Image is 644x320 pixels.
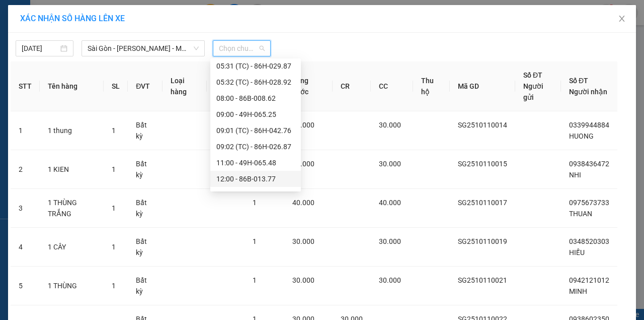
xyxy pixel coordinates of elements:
span: close [618,15,626,23]
span: 1 [112,165,116,173]
th: Thu hộ [413,61,450,111]
th: Mã GD [450,61,515,111]
span: Chọn chuyến [219,41,265,56]
span: SG2510110017 [458,199,507,207]
td: 3 [11,189,40,228]
div: 09:02 (TC) - 86H-026.87 [216,141,295,152]
span: XÁC NHẬN SỐ HÀNG LÊN XE [20,14,125,23]
th: Tổng cước [284,61,333,111]
div: 05:32 (TC) - 86H-028.92 [216,77,295,88]
span: 1 [112,282,116,290]
td: 1 CÂY [40,228,104,267]
span: 0938436472 [569,160,609,168]
th: CC [371,61,413,111]
span: SG2510110021 [458,276,507,284]
td: 1 THÙNG [40,267,104,305]
div: 08:00 - 86B-008.62 [216,93,295,104]
td: 1 KIEN [40,150,104,189]
div: 09:01 (TC) - 86H-042.76 [216,125,295,136]
span: 40.000 [379,199,401,207]
td: 5 [11,267,40,305]
span: MINH [569,287,587,295]
span: Người gửi [523,82,543,101]
span: 30.000 [379,237,401,245]
span: 0348520303 [569,237,609,245]
span: 1 [253,199,257,207]
span: 30.000 [379,160,401,168]
span: 1 [112,204,116,212]
span: SG2510110014 [458,121,507,129]
span: SG2510110019 [458,237,507,245]
th: Loại hàng [163,61,207,111]
span: 1 [112,243,116,251]
span: HUONG [569,132,594,140]
span: NHI [569,171,581,179]
span: 30.000 [292,276,314,284]
th: CR [333,61,371,111]
div: 12:00 - 86B-013.77 [216,173,295,184]
td: Bất kỳ [128,267,163,305]
span: Người nhận [569,88,607,96]
span: 30.000 [292,160,314,168]
span: 30.000 [379,276,401,284]
th: STT [11,61,40,111]
span: 0975673733 [569,199,609,207]
span: 0942121012 [569,276,609,284]
td: Bất kỳ [128,111,163,150]
td: 1 [11,111,40,150]
span: 1 [112,126,116,135]
td: Bất kỳ [128,150,163,189]
span: down [193,45,199,51]
div: 05:31 (TC) - 86H-029.87 [216,60,295,72]
td: Bất kỳ [128,228,163,267]
div: 11:00 - 49H-065.48 [216,157,295,168]
td: 2 [11,150,40,189]
span: 0339944884 [569,121,609,129]
span: Sài Gòn - Phan Thiết - Mũi Né (CT Km42) [88,41,199,56]
span: 30.000 [379,121,401,129]
span: Số ĐT [523,71,542,79]
td: 4 [11,228,40,267]
th: Ghi chú [207,61,245,111]
span: HIẾU [569,248,585,257]
button: Close [608,5,636,33]
th: ĐVT [128,61,163,111]
span: 30.000 [292,121,314,129]
div: 09:00 - 49H-065.25 [216,109,295,120]
span: THUAN [569,210,592,218]
th: Tên hàng [40,61,104,111]
span: SG2510110015 [458,160,507,168]
span: 1 [253,237,257,245]
span: 30.000 [292,237,314,245]
span: 1 [253,276,257,284]
input: 11/10/2025 [22,43,58,54]
th: SL [104,61,128,111]
td: 1 THÙNG TRẮNG [40,189,104,228]
td: Bất kỳ [128,189,163,228]
span: 40.000 [292,199,314,207]
span: Số ĐT [569,77,588,85]
td: 1 thung [40,111,104,150]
